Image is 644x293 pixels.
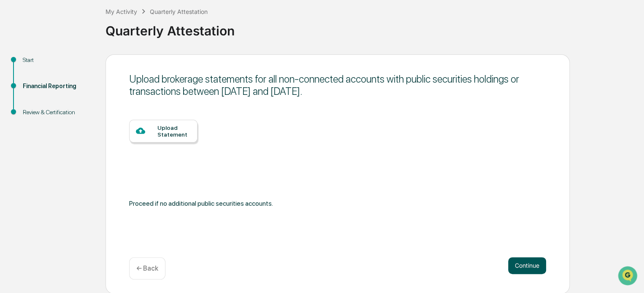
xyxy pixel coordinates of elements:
span: Preclearance [17,106,54,115]
p: How can we help? [8,18,154,31]
iframe: Open customer support [617,265,640,288]
div: Quarterly Attestation [150,8,208,15]
div: Review & Certification [23,108,92,117]
img: 1746055101610-c473b297-6a78-478c-a979-82029cc54cd1 [8,65,24,80]
a: Powered byPylon [60,142,102,149]
div: Proceed if no additional public securities accounts. [129,197,546,210]
div: Quarterly Attestation [106,16,640,38]
div: 🖐️ [8,107,15,114]
div: 🔎 [8,123,15,130]
div: Start new chat [29,65,138,73]
a: 🔎Data Lookup [5,119,57,134]
div: We're available if you need us! [29,73,107,80]
div: My Activity [106,8,137,15]
span: Attestations [70,106,105,115]
div: Start [23,56,92,65]
a: 🗄️Attestations [58,103,108,118]
div: Upload Statement [157,124,191,138]
div: 🗄️ [61,107,68,114]
div: Financial Reporting [23,82,92,91]
span: Pylon [84,143,102,149]
a: 🖐️Preclearance [5,103,58,118]
div: Upload brokerage statements for all non-connected accounts with public securities holdings or tra... [129,73,546,97]
button: Continue [508,257,546,274]
button: Start new chat [143,67,154,77]
span: Data Lookup [17,122,53,131]
p: ← Back [136,264,158,272]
